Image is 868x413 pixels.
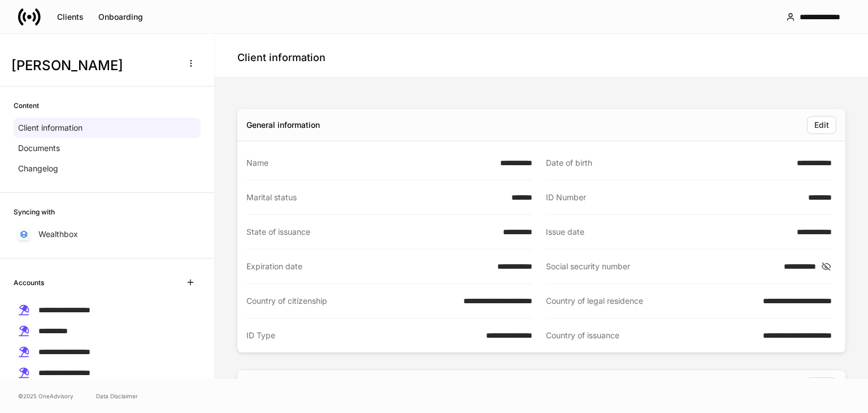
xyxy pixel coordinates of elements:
a: Wealthbox [14,224,201,244]
h3: [PERSON_NAME] [11,57,175,75]
div: Marital status [246,192,505,203]
div: Country of legal residence [546,295,756,307]
div: Social security number [546,261,777,272]
div: State of issuance [246,226,496,238]
p: Client information [18,122,83,134]
button: Onboarding [91,8,150,26]
p: Wealthbox [38,229,78,240]
h6: Accounts [14,277,44,288]
h4: Client information [237,51,325,64]
div: Name [246,157,493,169]
p: Documents [18,143,60,154]
div: Edit [814,121,829,129]
a: Documents [14,138,201,158]
a: Data Disclaimer [96,392,138,401]
div: ID Type [246,330,479,341]
h6: Content [14,100,39,111]
h6: Syncing with [14,206,55,217]
span: © 2025 OneAdvisory [18,392,73,401]
a: Client information [14,118,201,138]
div: Clients [57,13,84,21]
button: Edit [807,116,836,134]
div: General information [246,119,320,131]
div: Issue date [546,226,790,238]
p: Changelog [18,163,58,174]
div: Country of issuance [546,330,756,341]
div: Country of citizenship [246,295,457,307]
a: Changelog [14,158,201,179]
div: Date of birth [546,157,790,169]
div: ID Number [546,192,801,203]
div: Onboarding [98,13,143,21]
button: Clients [50,8,91,26]
div: Expiration date [246,261,491,272]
